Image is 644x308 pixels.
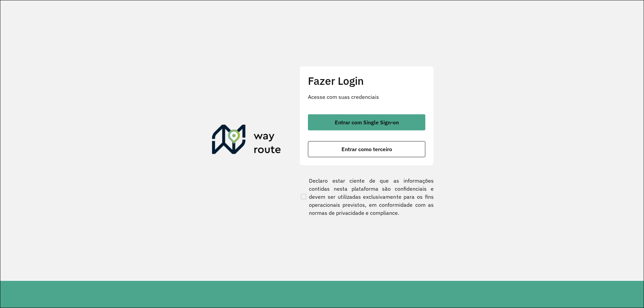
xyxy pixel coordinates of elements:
span: Entrar como terceiro [341,146,392,152]
h2: Fazer Login [308,74,425,87]
label: Declaro estar ciente de que as informações contidas nesta plataforma são confidenciais e devem se... [300,177,434,217]
p: Acesse com suas credenciais [308,93,425,101]
button: button [308,141,425,157]
button: button [308,114,425,130]
img: Roteirizador AmbevTech [212,125,281,157]
span: Entrar com Single Sign-on [335,120,399,125]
